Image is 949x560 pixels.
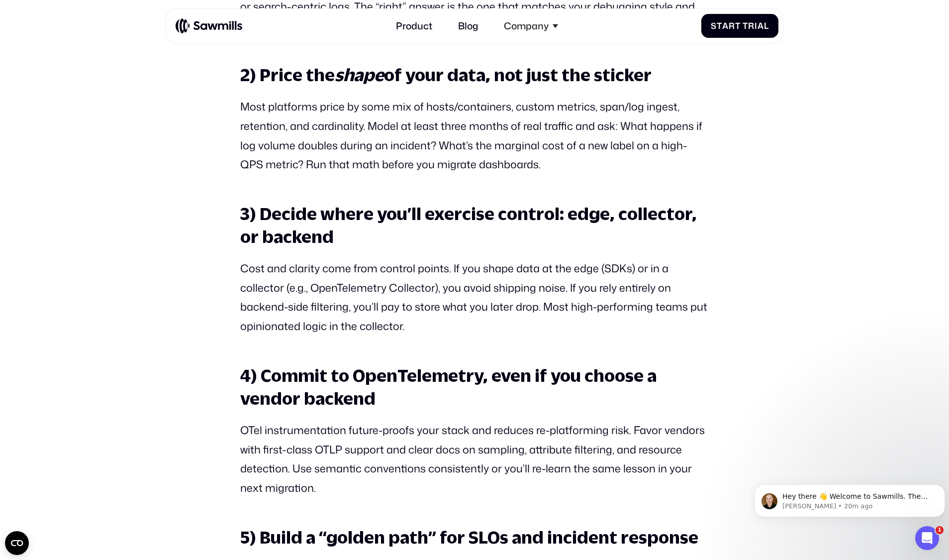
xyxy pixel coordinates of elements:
a: StartTrial [701,14,778,38]
strong: 2) Price the of your data, not just the sticker [240,65,652,85]
button: Open CMP widget [5,531,29,555]
p: OTel instrumentation future-proofs your stack and reduces re-platforming risk. Favor vendors with... [240,421,709,498]
span: t [735,21,741,31]
iframe: Intercom live chat [915,526,939,550]
div: Company [504,20,549,32]
strong: 5) Build a “golden path” for SLOs and incident response [240,527,698,547]
p: Cost and clarity come from control points. If you shape data at the edge (SDKs) or in a collector... [240,259,709,336]
span: r [729,21,735,31]
iframe: Intercom notifications message [750,463,949,533]
em: shape [335,65,384,85]
span: r [748,21,755,31]
a: Product [388,13,439,38]
div: Company [497,13,565,38]
span: t [717,21,722,31]
a: Blog [451,13,485,38]
p: Most platforms price by some mix of hosts/containers, custom metrics, span/log ingest, retention,... [240,97,709,174]
strong: 3) Decide where you’ll exercise control: edge, collector, or backend [240,204,697,246]
strong: 4) Commit to OpenTelemetry, even if you choose a vendor backend [240,365,657,408]
span: l [764,21,769,31]
span: S [711,21,717,31]
span: a [722,21,729,31]
span: i [755,21,758,31]
span: 1 [936,526,944,534]
span: a [758,21,764,31]
span: T [743,21,748,31]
